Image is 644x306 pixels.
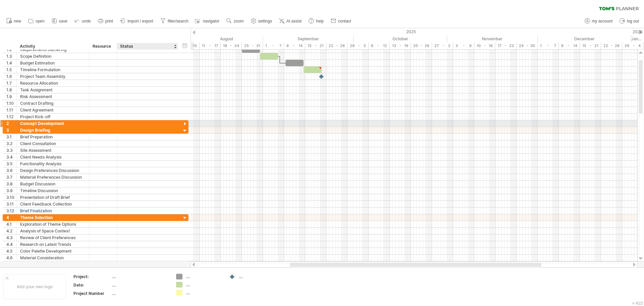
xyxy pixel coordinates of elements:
div: 4.6 [6,255,16,261]
div: 4.4 [6,241,16,248]
div: 22 - 28 [326,42,347,49]
div: .... [112,274,168,279]
a: filter/search [159,17,191,26]
div: Budget Discussion [20,181,86,187]
div: 15 - 21 [580,42,601,49]
div: 1.3 [6,53,16,59]
div: Brief Finalization [20,208,86,214]
div: 3.12 [6,208,16,214]
div: 3.11 [6,201,16,207]
div: December 2025 [538,35,631,42]
span: import / export [127,19,153,24]
div: 1.4 [6,60,16,66]
div: Contract Drafting [20,100,86,106]
div: Project Team Assembly [20,73,86,80]
div: Project Number [73,291,110,296]
div: 1.12 [6,114,16,120]
div: Analysis of Space Context [20,228,86,234]
div: 8 - 14 [559,42,580,49]
div: 29 - 5 [347,42,369,49]
div: 3.7 [6,174,16,180]
div: v 422 [632,301,643,306]
div: 1.10 [6,100,16,106]
div: 3.10 [6,194,16,201]
div: Budget Estimation [20,60,86,66]
a: contact [329,17,353,26]
div: 29 - 4 [622,42,643,49]
div: 1.11 [6,107,16,113]
div: 1.9 [6,93,16,100]
a: log out [618,17,641,26]
div: .... [186,274,222,279]
span: new [14,19,21,24]
span: print [105,19,113,24]
div: .... [112,282,168,288]
div: 10 - 16 [474,42,495,49]
span: save [59,19,67,24]
span: navigator [203,19,219,24]
span: open [36,19,45,24]
a: new [5,17,23,26]
div: Risk Assessment [20,93,86,100]
span: contact [338,19,351,24]
div: October 2025 [354,35,447,42]
div: 18 - 24 [221,42,242,49]
div: Timeline Discussion [20,187,86,194]
div: Color Palette Development [20,248,86,254]
div: 27 - 2 [432,42,453,49]
a: navigator [194,17,221,26]
div: 1.7 [6,80,16,86]
div: 4.7 [6,261,16,268]
div: 8 - 14 [284,42,305,49]
div: 1 - 7 [538,42,559,49]
div: 2 [6,120,16,127]
div: 4.3 [6,234,16,241]
div: Client Consultation [20,140,86,147]
div: Timeline Formulation [20,67,86,73]
a: import / export [118,17,155,26]
div: Furniture Style Selection [20,261,86,268]
div: Material Preferences Discussion [20,174,86,180]
div: Review of Client Preferences [20,234,86,241]
div: Theme Selection [20,214,86,221]
span: my account [592,19,612,24]
div: 24 - 30 [517,42,538,49]
span: zoom [234,19,244,24]
a: save [50,17,69,26]
div: Site Assessment [20,147,86,154]
div: 4.5 [6,248,16,254]
div: 3.2 [6,140,16,147]
div: Client Agreement [20,107,86,113]
div: November 2025 [447,35,538,42]
div: Task Assignment [20,87,86,93]
div: Client Feedback Collection [20,201,86,207]
div: Project: [73,274,110,279]
div: .... [186,290,222,296]
div: Activity [20,43,86,50]
div: Resource [93,43,113,50]
div: 1.8 [6,87,16,93]
div: Functionality Analysis [20,161,86,167]
div: 3.8 [6,181,16,187]
div: Brief Preparation [20,134,86,140]
div: 17 - 23 [495,42,517,49]
div: Exploration of Theme Options [20,221,86,227]
div: .... [239,274,275,279]
div: Design Briefing [20,127,86,133]
span: log out [627,19,639,24]
div: Date: [73,282,110,288]
div: 4 [6,214,16,221]
div: 4.1 [6,221,16,227]
div: Status [120,43,174,50]
div: 25 - 31 [242,42,263,49]
a: undo [73,17,93,26]
div: Presentation of Draft Brief [20,194,86,201]
div: August 2025 [169,35,263,42]
div: 20 - 26 [411,42,432,49]
a: print [96,17,115,26]
a: open [26,17,47,26]
span: settings [258,19,272,24]
div: September 2025 [263,35,354,42]
span: help [316,19,324,24]
div: 4.2 [6,228,16,234]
